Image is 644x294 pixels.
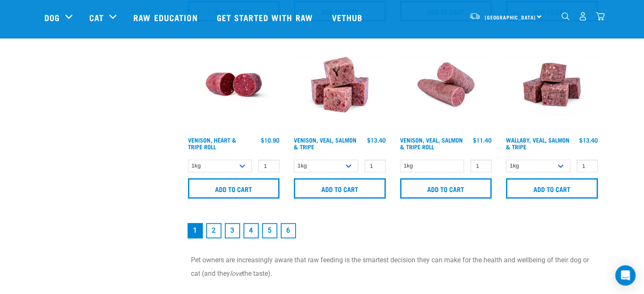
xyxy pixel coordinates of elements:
[44,11,60,24] a: Dog
[400,178,492,198] input: Add to cart
[188,178,280,198] input: Add to cart
[258,159,279,173] input: 1
[596,12,605,21] img: home-icon@2x.png
[89,11,104,24] a: Cat
[469,12,481,20] img: van-moving.png
[578,12,587,21] img: user.png
[294,178,386,198] input: Add to cart
[561,12,569,20] img: home-icon-1@2x.png
[208,0,323,34] a: Get started with Raw
[485,16,536,19] span: [GEOGRAPHIC_DATA]
[365,159,386,173] input: 1
[398,36,494,132] img: Venison Veal Salmon Tripe 1651
[281,223,296,238] a: Goto page 6
[323,0,373,34] a: Vethub
[125,0,208,34] a: Raw Education
[186,221,600,240] nav: pagination
[506,138,569,148] a: Wallaby, Veal, Salmon & Tripe
[473,137,492,143] div: $11.40
[506,178,598,198] input: Add to cart
[400,138,463,148] a: Venison, Veal, Salmon & Tripe Roll
[186,36,282,132] img: Raw Essentials Venison Heart & Tripe Hypoallergenic Raw Pet Food Bulk Roll Unwrapped
[262,223,277,238] a: Goto page 5
[188,138,236,148] a: Venison, Heart & Tripe Roll
[504,36,600,132] img: Wallaby Veal Salmon Tripe 1642
[230,269,242,278] em: love
[577,159,598,173] input: 1
[191,253,595,280] p: Pet owners are increasingly aware that raw feeding is the smartest decision they can make for the...
[188,223,203,238] a: Page 1
[579,137,598,143] div: $13.40
[367,137,386,143] div: $13.40
[206,223,221,238] a: Goto page 2
[243,223,259,238] a: Goto page 4
[470,159,492,173] input: 1
[225,223,240,238] a: Goto page 3
[261,137,279,143] div: $10.90
[294,138,357,148] a: Venison, Veal, Salmon & Tripe
[292,36,388,132] img: Venison Veal Salmon Tripe 1621
[615,265,636,286] div: Open Intercom Messenger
